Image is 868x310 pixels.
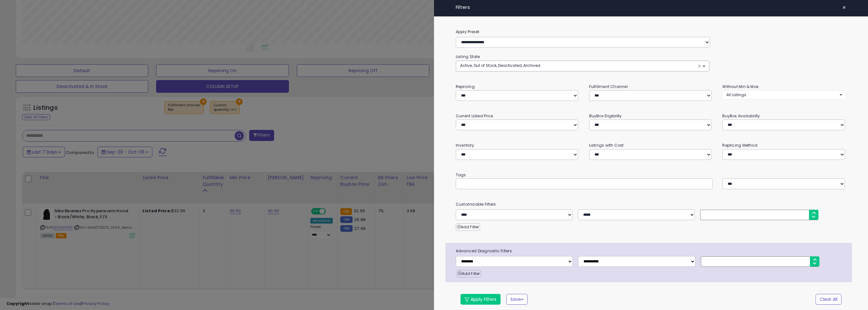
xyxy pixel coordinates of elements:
small: BuyBox Availability [722,113,760,119]
button: Save [506,294,528,305]
small: Without Min & Max [722,84,759,89]
button: All Listings [722,90,846,99]
span: × [842,3,846,12]
small: Inventory [456,143,474,148]
h4: Filters [456,5,846,10]
small: Customizable Filters [451,201,851,208]
button: Apply Filters [460,294,501,305]
button: Clear All [816,294,842,305]
button: Active, Out of Stock, Deactivated, Archived × [456,61,709,71]
small: Listing State [456,54,480,59]
label: Apply Preset: [451,28,851,35]
span: All Listings [726,92,746,97]
small: Current Listed Price [456,113,493,119]
span: × [697,63,701,69]
small: Fulfillment Channel [589,84,628,89]
small: Listings with Cost [589,143,624,148]
small: Repricing Method [722,143,757,148]
small: Tags [451,172,851,178]
button: × [840,3,849,12]
button: Add Filter [456,223,480,231]
small: Repricing [456,84,475,89]
span: Active, Out of Stock, Deactivated, Archived [460,63,540,68]
button: Add Filter [457,270,481,278]
small: BuyBox Eligibility [589,113,622,119]
span: Advanced Diagnostic Filters [451,248,852,254]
